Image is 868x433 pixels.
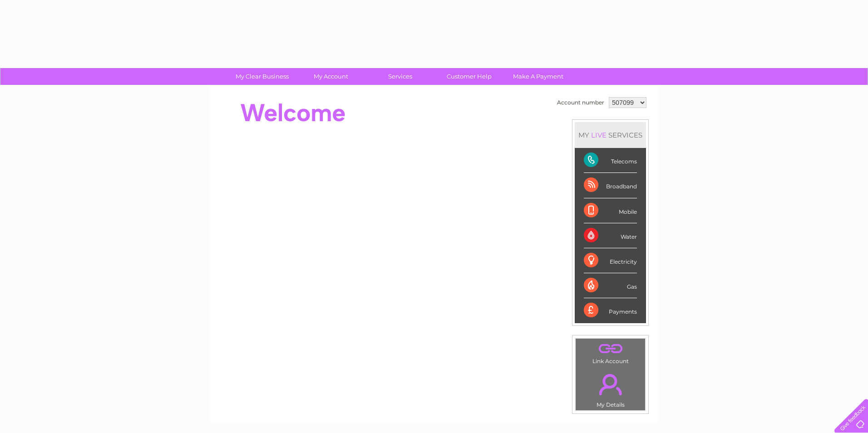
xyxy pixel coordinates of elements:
div: MY SERVICES [575,122,646,148]
a: . [578,341,643,357]
td: My Details [575,366,646,411]
div: Gas [584,273,637,298]
td: Link Account [575,338,646,367]
div: Broadband [584,173,637,198]
a: Services [363,68,438,85]
div: Telecoms [584,148,637,173]
div: Water [584,223,637,248]
div: Mobile [584,198,637,223]
a: My Clear Business [225,68,300,85]
a: Make A Payment [501,68,576,85]
a: My Account [294,68,369,85]
td: Account number [555,95,607,110]
div: LIVE [589,131,608,139]
a: Customer Help [432,68,507,85]
div: Payments [584,298,637,323]
a: . [578,369,643,400]
div: Electricity [584,248,637,273]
